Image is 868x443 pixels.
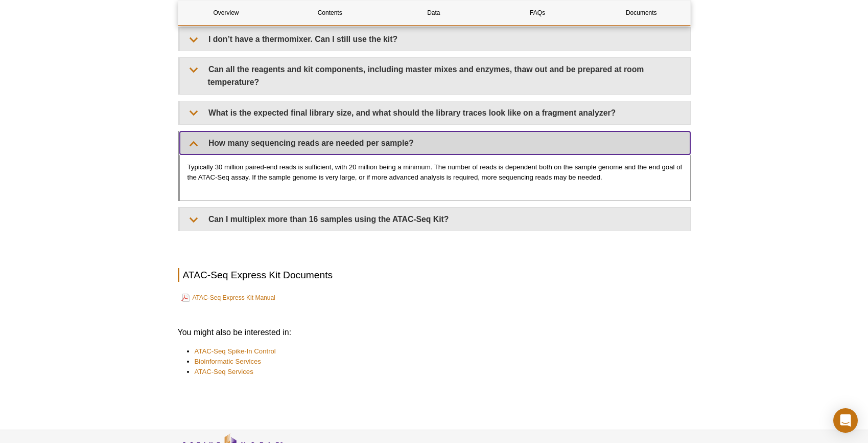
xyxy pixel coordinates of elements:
[178,268,691,282] h2: ATAC-Seq Express Kit Documents
[282,1,378,25] a: Contents
[180,58,690,94] summary: Can all the reagents and kit components, including master mixes and enzymes, thaw out and be prep...
[833,408,858,433] div: Open Intercom Messenger
[195,357,261,367] a: Bioinformatic Services
[180,208,690,231] summary: Can I multiplex more than 16 samples using the ATAC-Seq Kit?
[489,1,585,25] a: FAQs
[180,131,690,154] summary: How many sequencing reads are needed per sample?
[178,1,274,25] a: Overview
[187,162,683,183] p: Typically 30 million paired-end reads is sufficient, with 20 million being a minimum. The number ...
[593,1,689,25] a: Documents
[195,346,276,357] a: ATAC-Seq Spike-In Control
[181,292,275,304] a: ATAC-Seq Express Kit Manual
[180,101,690,124] summary: What is the expected final library size, and what should the library traces look like on a fragme...
[178,326,691,339] h3: You might also be interested in:
[386,1,482,25] a: Data
[180,28,690,51] summary: I don’t have a thermomixer. Can I still use the kit?
[195,367,253,377] a: ATAC-Seq Services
